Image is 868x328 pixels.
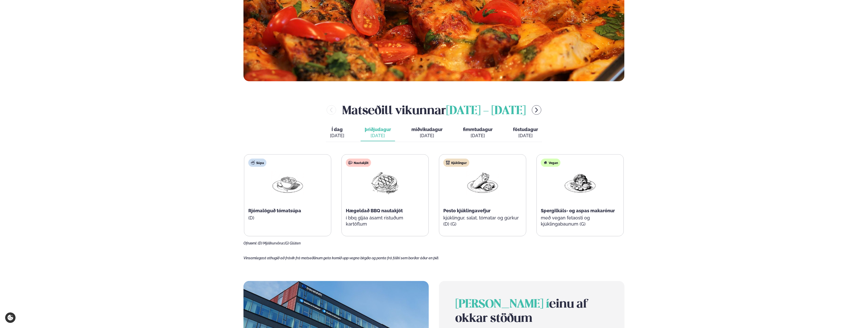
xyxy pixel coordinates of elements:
span: (D) Mjólkurvörur, [258,241,284,245]
p: með vegan fetaosti og kjúklingabaunum (G) [541,215,619,227]
span: Vinsamlegast athugið að frávik frá matseðlinum geta komið upp vegna birgða og panta frá fólki sem... [243,256,439,260]
p: kjúklingur, salat, tómatar og gúrkur (D) (G) [443,215,522,227]
span: þriðjudagur [365,127,391,132]
h2: einu af okkar stöðum [455,297,608,326]
img: Vegan.svg [543,161,547,165]
span: [PERSON_NAME] í [455,299,549,310]
span: fimmtudagur [463,127,493,132]
div: Nautakjöt [346,159,371,167]
div: [DATE] [463,133,493,139]
span: Spergilkáls- og aspas makarónur [541,208,615,213]
div: [DATE] [513,133,538,139]
div: [DATE] [411,133,443,139]
p: (D) [248,215,327,221]
div: [DATE] [330,133,344,139]
span: föstudagur [513,127,538,132]
img: chicken.svg [446,161,450,165]
img: Wraps.png [466,171,499,195]
img: Soup.png [271,171,304,195]
button: þriðjudagur [DATE] [361,124,395,141]
div: Vegan [541,159,560,167]
span: Pesto kjúklingavefjur [443,208,491,213]
div: [DATE] [365,133,391,139]
button: fimmtudagur [DATE] [459,124,497,141]
div: Kjúklingur [443,159,469,167]
img: beef.svg [348,161,352,165]
span: Rjómalöguð tómatsúpa [248,208,301,213]
span: Hægeldað BBQ nautakjöt [346,208,403,213]
button: föstudagur [DATE] [509,124,542,141]
span: (G) Glúten [284,241,301,245]
span: [DATE] - [DATE] [446,106,526,117]
span: miðvikudagur [411,127,443,132]
p: í bbq gljáa ásamt ristuðum kartöflum [346,215,424,227]
h2: Matseðill vikunnar [342,102,526,118]
span: Ofnæmi: [243,241,257,245]
button: menu-btn-right [532,105,541,115]
img: Beef-Meat.png [369,171,401,195]
button: menu-btn-left [327,105,336,115]
div: Súpa [248,159,266,167]
span: Í dag [330,126,344,133]
button: Í dag [DATE] [326,124,348,141]
button: miðvikudagur [DATE] [407,124,447,141]
a: Cookie settings [5,312,16,323]
img: soup.svg [251,161,255,165]
img: Vegan.png [564,171,596,195]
